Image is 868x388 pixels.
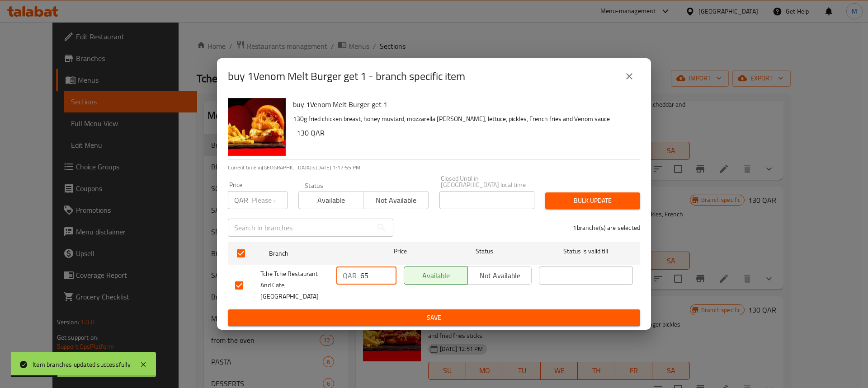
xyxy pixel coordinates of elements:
button: Save [228,309,640,326]
h6: 130 QAR [297,126,633,139]
p: QAR [234,195,248,206]
p: 130g fried chicken breast, honey mustard, mozzarella [PERSON_NAME], lettuce, pickles, French frie... [293,113,633,125]
button: close [618,65,640,87]
h2: buy 1Venom Melt Burger get 1 - branch specific item [228,69,465,84]
span: Not available [367,194,425,207]
p: Current time in [GEOGRAPHIC_DATA] is [DATE] 1:17:55 PM [228,164,640,172]
input: Please enter price [360,266,396,285]
span: Tche Tche Restaurant And Cafe, [GEOGRAPHIC_DATA] [260,268,329,302]
p: 1 branche(s) are selected [573,223,640,232]
p: QAR [343,270,357,281]
span: Not available [472,269,528,282]
button: Bulk update [545,192,640,209]
span: Bulk update [552,195,633,206]
h6: buy 1Venom Melt Burger get 1 [293,98,633,111]
img: buy 1Venom Melt Burger get 1 [228,98,286,156]
button: Available [298,191,363,209]
span: Status [438,246,532,257]
span: Save [235,312,633,323]
span: Branch [269,248,363,259]
span: Status is valid till [539,246,633,257]
button: Not available [363,191,428,209]
span: Price [370,246,430,257]
input: Search in branches [228,219,373,237]
div: Item branches updated successfully [33,360,131,369]
span: Available [408,269,464,282]
button: Not available [467,266,532,285]
span: Available [302,194,360,207]
button: Available [404,266,468,285]
input: Please enter price [252,191,288,209]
